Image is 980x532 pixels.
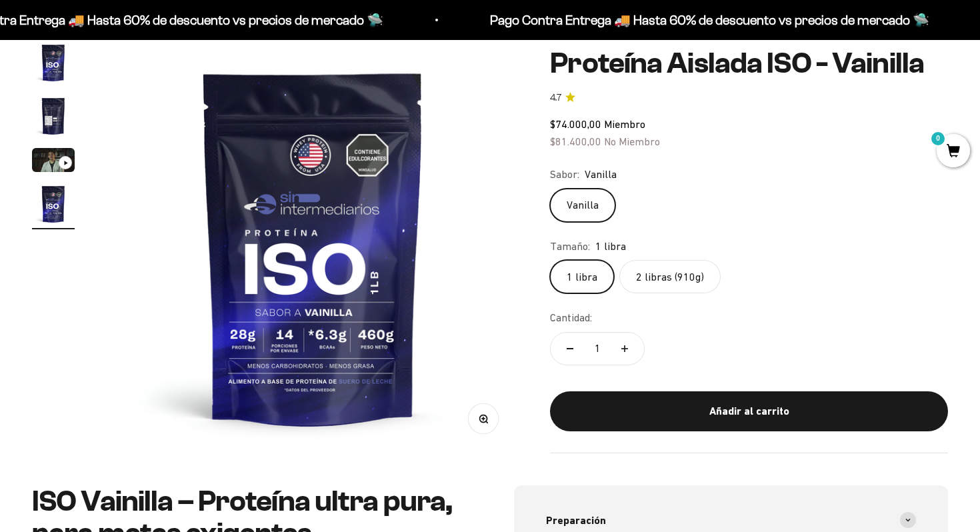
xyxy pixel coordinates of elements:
img: Proteína Aislada ISO - Vainilla [32,95,75,137]
span: No Miembro [604,135,660,147]
button: Ir al artículo 4 [32,183,75,229]
span: $74.000,00 [550,118,601,130]
button: Ir al artículo 2 [32,95,75,141]
span: Vanilla [585,166,617,183]
a: 0 [937,145,970,159]
img: Proteína Aislada ISO - Vainilla [107,41,519,453]
img: Proteína Aislada ISO - Vainilla [32,183,75,225]
span: 1 libra [595,238,626,255]
span: 4.7 [550,91,561,105]
label: Cantidad: [550,309,592,327]
h1: Proteína Aislada ISO - Vainilla [550,47,948,79]
p: Pago Contra Entrega 🚚 Hasta 60% de descuento vs precios de mercado 🛸 [488,9,927,31]
img: Proteína Aislada ISO - Vainilla [32,41,75,84]
span: Preparación [546,512,606,529]
button: Ir al artículo 1 [32,41,75,88]
button: Ir al artículo 3 [32,148,75,176]
button: Aumentar cantidad [605,333,644,365]
legend: Tamaño: [550,238,590,255]
a: 4.74.7 de 5.0 estrellas [550,91,948,105]
div: Añadir al carrito [577,403,921,420]
button: Reducir cantidad [551,333,589,365]
span: Miembro [604,118,645,130]
mark: 0 [930,131,946,147]
button: Añadir al carrito [550,391,948,431]
legend: Sabor: [550,166,579,183]
span: $81.400,00 [550,135,601,147]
